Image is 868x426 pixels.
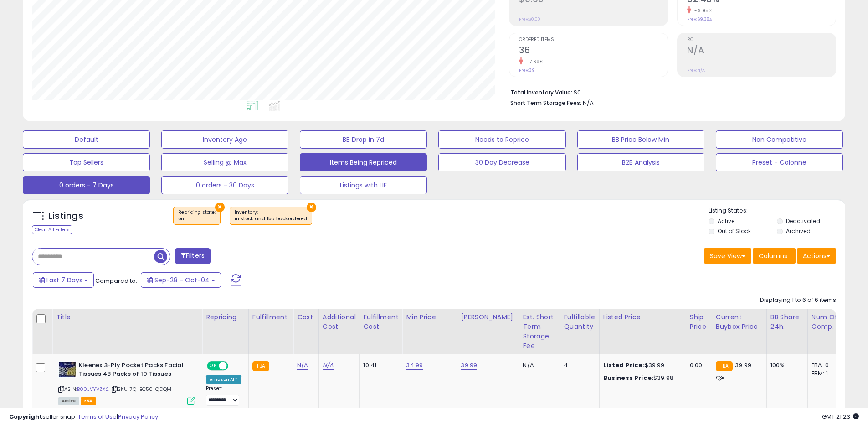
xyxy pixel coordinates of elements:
span: ON [208,362,219,370]
span: 39.99 [735,361,751,369]
div: Additional Cost [323,312,356,332]
span: Compared to: [95,276,137,285]
div: FBA: 0 [812,361,842,369]
button: Sep-28 - Oct-04 [141,272,221,288]
span: All listings currently available for purchase on Amazon [58,397,79,405]
button: Listings with LIF [300,176,427,194]
div: N/A [523,361,553,369]
img: 51UqGmNUSiL._SL40_.jpg [58,361,77,378]
button: × [215,203,225,212]
button: Top Sellers [23,153,150,171]
li: $0 [510,86,829,97]
b: Short Term Storage Fees: [510,99,581,107]
button: B2B Analysis [577,153,704,171]
button: 0 orders - 30 Days [161,176,288,194]
button: Filters [175,248,211,264]
div: Title [56,312,198,322]
a: N/A [323,361,334,370]
div: Preset: [206,385,241,406]
small: Prev: N/A [687,68,705,73]
a: N/A [297,361,308,370]
a: 39.99 [461,361,477,370]
label: Archived [786,227,811,235]
div: Cost [297,312,315,322]
div: 10.41 [363,361,395,369]
div: Listed Price [603,312,682,322]
span: ROI [687,37,836,42]
small: FBA [716,361,733,371]
div: Fulfillable Quantity [564,312,595,332]
a: Terms of Use [78,412,117,421]
button: Actions [797,248,836,264]
span: FBA [81,397,96,405]
div: on [178,216,216,222]
span: Sep-28 - Oct-04 [154,275,210,285]
div: Min Price [406,312,453,322]
a: Privacy Policy [118,412,158,421]
span: N/A [583,99,594,107]
label: Deactivated [786,217,820,225]
button: Non Competitive [716,130,843,149]
button: Columns [753,248,796,264]
span: Ordered Items [519,37,668,42]
small: -9.95% [691,7,712,14]
button: Preset - Colonne [716,153,843,171]
div: BB Share 24h. [770,312,804,332]
div: FBM: 1 [812,369,842,378]
div: Amazon AI * [206,375,241,384]
b: Business Price: [603,374,653,382]
label: Active [718,217,734,225]
div: ASIN: [58,361,195,404]
div: seller snap | | [9,413,158,421]
span: OFF [227,362,241,370]
div: 100% [770,361,801,369]
button: Last 7 Days [33,272,94,288]
b: Listed Price: [603,361,645,369]
div: Current Buybox Price [716,312,763,332]
button: Needs to Reprice [438,130,565,149]
span: Repricing state : [178,209,216,223]
span: Last 7 Days [46,275,82,285]
button: × [307,203,316,212]
small: Prev: $0.00 [519,16,540,22]
div: Ship Price [690,312,708,332]
label: Out of Stock [718,227,751,235]
button: BB Price Below Min [577,130,704,149]
small: Prev: 39 [519,68,535,73]
div: $39.98 [603,374,679,382]
span: Columns [759,251,787,260]
button: BB Drop in 7d [300,130,427,149]
div: Displaying 1 to 6 of 6 items [760,296,836,305]
div: [PERSON_NAME] [461,312,515,322]
h2: N/A [687,45,836,57]
div: Est. Short Term Storage Fee [523,312,556,351]
a: B00JVYVZX2 [77,385,109,393]
div: 0.00 [690,361,705,369]
button: Inventory Age [161,130,288,149]
div: Repricing [206,312,245,322]
h5: Listings [48,210,83,223]
small: -7.69% [523,58,543,65]
small: FBA [252,361,269,371]
a: 34.99 [406,361,423,370]
p: Listing States: [709,207,845,215]
div: Num of Comp. [812,312,845,332]
button: 30 Day Decrease [438,153,565,171]
b: Total Inventory Value: [510,88,572,96]
div: Fulfillment Cost [363,312,398,332]
span: 2025-10-12 21:23 GMT [822,412,859,421]
button: Selling @ Max [161,153,288,171]
button: Save View [704,248,751,264]
span: Inventory : [235,209,307,223]
small: Prev: 69.38% [687,16,712,22]
button: 0 orders - 7 Days [23,176,150,194]
button: Items Being Repriced [300,153,427,171]
div: Clear All Filters [32,225,72,234]
div: $39.99 [603,361,679,369]
b: Kleenex 3-Ply Pocket Packs Facial Tissues 48 Packs of 10 Tissues [79,361,190,380]
div: Fulfillment [252,312,289,322]
h2: 36 [519,45,668,57]
button: Default [23,130,150,149]
strong: Copyright [9,412,42,421]
div: 4 [564,361,592,369]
